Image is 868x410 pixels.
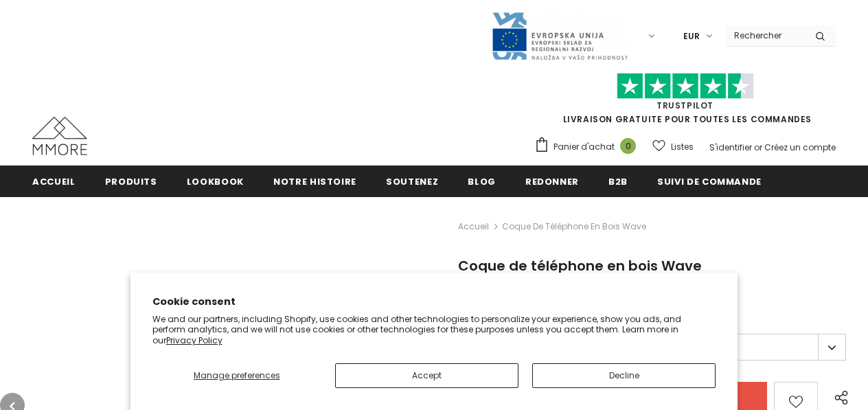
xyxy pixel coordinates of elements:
[105,175,157,188] span: Produits
[553,140,615,154] span: Panier d'achat
[657,166,762,196] a: Suivi de commande
[532,363,716,388] button: Decline
[468,166,496,196] a: Blog
[683,30,700,43] span: EUR
[32,117,87,155] img: Cas MMORE
[764,141,836,153] a: Créez un compte
[726,25,805,45] input: Search Site
[534,79,836,125] span: LIVRAISON GRATUITE POUR TOUTES LES COMMANDES
[105,166,157,196] a: Produits
[608,166,628,196] a: B2B
[458,256,702,275] span: Coque de téléphone en bois Wave
[491,11,628,61] img: Javni Razpis
[187,166,244,196] a: Lookbook
[32,175,76,188] span: Accueil
[187,175,244,188] span: Lookbook
[671,140,694,154] span: Listes
[386,175,438,188] span: soutenez
[525,175,579,188] span: Redonner
[273,175,356,188] span: Notre histoire
[335,363,518,388] button: Accept
[502,218,646,235] span: Coque de téléphone en bois Wave
[194,369,280,381] span: Manage preferences
[152,314,716,346] p: We and our partners, including Shopify, use cookies and other technologies to personalize your ex...
[657,175,762,188] span: Suivi de commande
[152,363,321,388] button: Manage preferences
[468,175,496,188] span: Blog
[652,135,694,159] a: Listes
[386,166,438,196] a: soutenez
[534,137,643,157] a: Panier d'achat 0
[166,334,222,346] a: Privacy Policy
[656,100,713,111] a: TrustPilot
[754,141,762,153] span: or
[617,73,754,100] img: Faites confiance aux étoiles pilotes
[709,141,752,153] a: S'identifier
[458,218,489,235] a: Accueil
[608,175,628,188] span: B2B
[491,30,628,41] a: Javni Razpis
[525,166,579,196] a: Redonner
[620,138,636,154] span: 0
[273,166,356,196] a: Notre histoire
[152,295,716,309] h2: Cookie consent
[32,166,76,196] a: Accueil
